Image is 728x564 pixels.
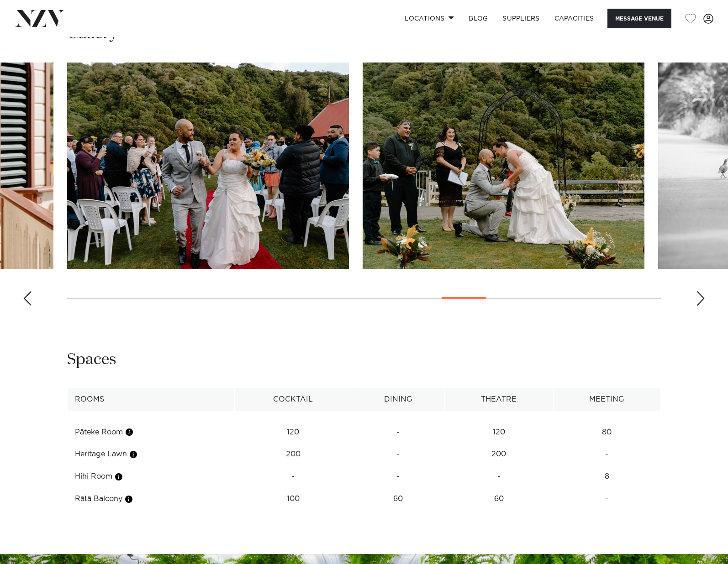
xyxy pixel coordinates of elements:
td: 120 [445,421,554,444]
swiper-slide: 19 / 27 [363,63,644,269]
td: - [234,465,352,488]
td: - [352,465,444,488]
th: Meeting [553,388,660,411]
td: - [352,421,444,444]
th: Rooms [68,388,235,411]
td: 60 [445,488,554,510]
a: SUPPLIERS [495,9,547,28]
h2: Spaces [67,350,116,370]
td: 80 [553,421,660,444]
td: - [445,465,554,488]
img: wedding ceremony at Zealandia [67,63,349,269]
td: 200 [445,443,554,465]
img: bride and groom at wedding ceremony [363,63,644,269]
th: Theatre [445,388,554,411]
td: - [352,443,444,465]
td: 200 [234,443,352,465]
swiper-slide: 18 / 27 [67,63,349,269]
td: Heritage Lawn [68,443,235,465]
td: 60 [352,488,444,510]
td: Rātā Balcony [68,488,235,510]
button: Message Venue [607,9,671,28]
td: 8 [553,465,660,488]
td: Pāteke Room [68,421,235,444]
a: Locations [397,9,461,28]
a: Capacities [547,9,601,28]
a: BLOG [461,9,495,28]
td: - [553,488,660,510]
td: 120 [234,421,352,444]
td: Hihi Room [68,465,235,488]
th: Dining [352,388,444,411]
img: nzv-logo.png [15,10,64,26]
td: 100 [234,488,352,510]
td: - [553,443,660,465]
th: Cocktail [234,388,352,411]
